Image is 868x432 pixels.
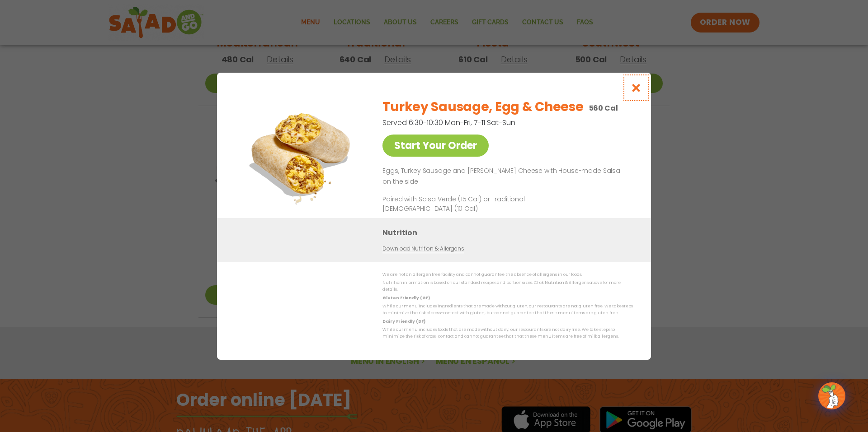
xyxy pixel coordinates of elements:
strong: Gluten Friendly (GF) [382,295,429,300]
a: Start Your Order [382,135,489,157]
img: Featured product photo for Turkey Sausage, Egg & Cheese [237,91,364,217]
p: Nutrition information is based on our standard recipes and portion sizes. Click Nutrition & Aller... [382,279,633,293]
h3: Nutrition [382,227,637,238]
p: 560 Cal [589,102,618,114]
p: Served 6:30-10:30 Mon-Fri, 7-11 Sat-Sun [382,117,586,128]
p: Paired with Salsa Verde (15 Cal) or Traditional [DEMOGRAPHIC_DATA] (10 Cal) [382,194,550,213]
h2: Turkey Sausage, Egg & Cheese [382,98,583,116]
p: While our menu includes foods that are made without dairy, our restaurants are not dairy free. We... [382,326,633,340]
img: wpChatIcon [819,383,844,409]
p: While our menu includes ingredients that are made without gluten, our restaurants are not gluten ... [382,303,633,317]
p: We are not an allergen free facility and cannot guarantee the absence of allergens in our foods. [382,271,633,278]
a: Download Nutrition & Allergens [382,244,464,253]
button: Close modal [622,73,651,103]
strong: Dairy Friendly (DF) [382,318,425,324]
p: Eggs, Turkey Sausage and [PERSON_NAME] Cheese with House-made Salsa on the side [382,166,629,187]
